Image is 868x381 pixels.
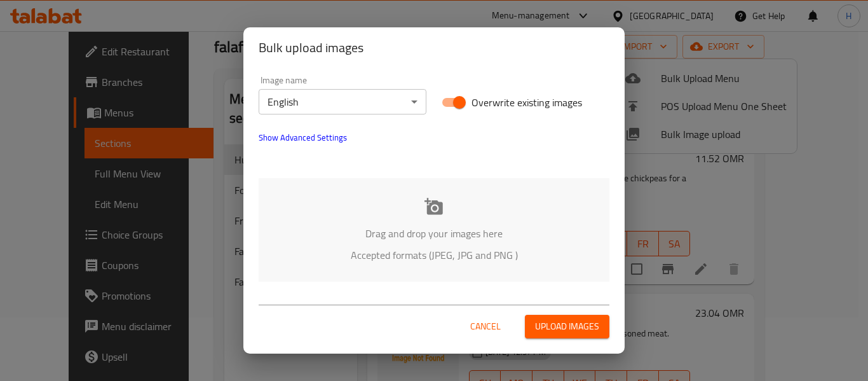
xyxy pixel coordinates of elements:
[525,315,609,338] button: Upload images
[259,130,347,145] span: Show Advanced Settings
[259,38,609,58] h2: Bulk upload images
[259,89,426,114] div: English
[470,319,501,335] span: Cancel
[278,247,590,263] p: Accepted formats (JPEG, JPG and PNG )
[465,315,506,338] button: Cancel
[278,226,590,241] p: Drag and drop your images here
[471,95,582,110] span: Overwrite existing images
[535,319,599,335] span: Upload images
[251,122,355,153] button: show more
